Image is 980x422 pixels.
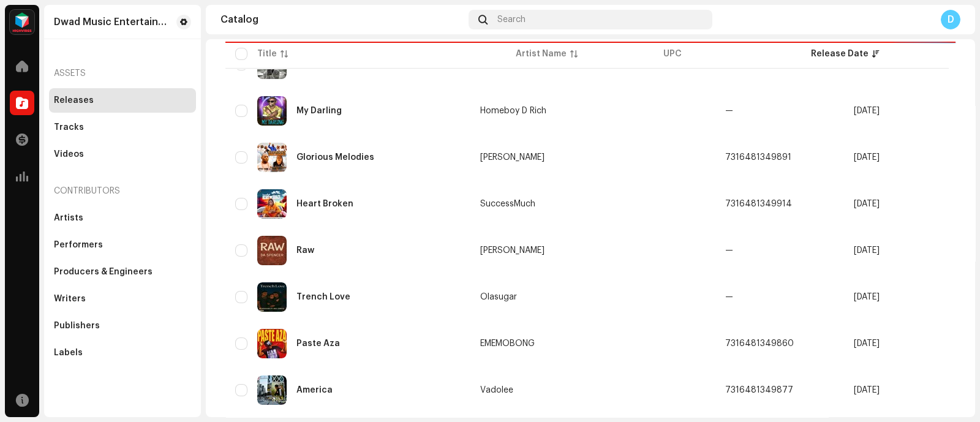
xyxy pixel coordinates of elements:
[49,287,196,311] re-m-nav-item: Writers
[54,321,100,331] div: Publishers
[854,339,880,348] span: Oct 10, 2025
[54,240,103,250] div: Performers
[54,348,83,358] div: Labels
[49,59,196,88] re-a-nav-header: Assets
[480,293,517,301] div: Olasugar
[49,206,196,230] re-m-nav-item: Artists
[296,246,314,255] div: Raw
[725,200,792,208] span: 7316481349914
[854,293,880,301] span: Oct 11, 2025
[941,10,960,29] div: D
[480,386,513,394] div: Vadolee
[49,115,196,140] re-m-nav-item: Tracks
[725,386,793,394] span: 7316481349877
[480,339,535,348] div: EMEMOBONG
[49,176,196,206] re-a-nav-header: Contributors
[480,293,706,301] span: Olasugar
[480,386,706,394] span: Vadolee
[854,386,880,394] span: Oct 10, 2025
[725,153,791,162] span: 7316481349891
[49,314,196,338] re-m-nav-item: Publishers
[480,200,706,208] span: SuccessMuch
[480,339,706,348] span: EMEMOBONG
[480,107,546,115] div: Homeboy D Rich
[54,213,83,223] div: Artists
[257,282,287,312] img: f227ee0e-86bf-4277-9e76-25c98f7753fb
[296,386,333,394] div: America
[725,107,733,115] span: —
[257,189,287,219] img: 16167706-d3c2-4a2f-9cb9-ed624801d05c
[811,48,869,60] div: Release Date
[480,246,706,255] span: Da spencer
[49,142,196,167] re-m-nav-item: Videos
[854,153,880,162] span: Oct 12, 2025
[54,17,171,27] div: Dwad Music Entertainment
[257,329,287,358] img: 89b4ac6b-4def-41bc-8b76-ad78aace58e6
[296,107,342,115] div: My Darling
[296,293,350,301] div: Trench Love
[49,88,196,113] re-m-nav-item: Releases
[54,294,86,304] div: Writers
[54,267,153,277] div: Producers & Engineers
[725,246,733,255] span: —
[49,341,196,365] re-m-nav-item: Labels
[257,236,287,265] img: 7f0f40f5-38c9-424d-85a7-c5e16533017d
[854,107,880,115] span: Oct 14, 2025
[54,96,94,105] div: Releases
[725,339,794,348] span: 7316481349860
[296,200,353,208] div: Heart Broken
[257,143,287,172] img: 88f798e7-f43f-4cf6-9008-219aa99a6d30
[296,153,374,162] div: Glorious Melodies
[480,153,545,162] div: [PERSON_NAME]
[480,107,706,115] span: Homeboy D Rich
[480,246,545,255] div: [PERSON_NAME]
[49,233,196,257] re-m-nav-item: Performers
[221,15,464,24] div: Catalog
[480,153,706,162] span: Henshaw Lucas
[54,122,84,132] div: Tracks
[854,200,880,208] span: Oct 12, 2025
[10,10,34,34] img: feab3aad-9b62-475c-8caf-26f15a9573ee
[516,48,567,60] div: Artist Name
[725,293,733,301] span: —
[257,375,287,405] img: 3016ec98-6db3-46fd-b5a4-f9899e4bc1aa
[480,200,535,208] div: SuccessMuch
[257,96,287,126] img: 6ec92227-290a-4c60-9f77-280768a3a7ab
[296,339,340,348] div: Paste Aza
[54,149,84,159] div: Videos
[497,15,526,24] span: Search
[854,246,880,255] span: Oct 11, 2025
[257,48,277,60] div: Title
[49,260,196,284] re-m-nav-item: Producers & Engineers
